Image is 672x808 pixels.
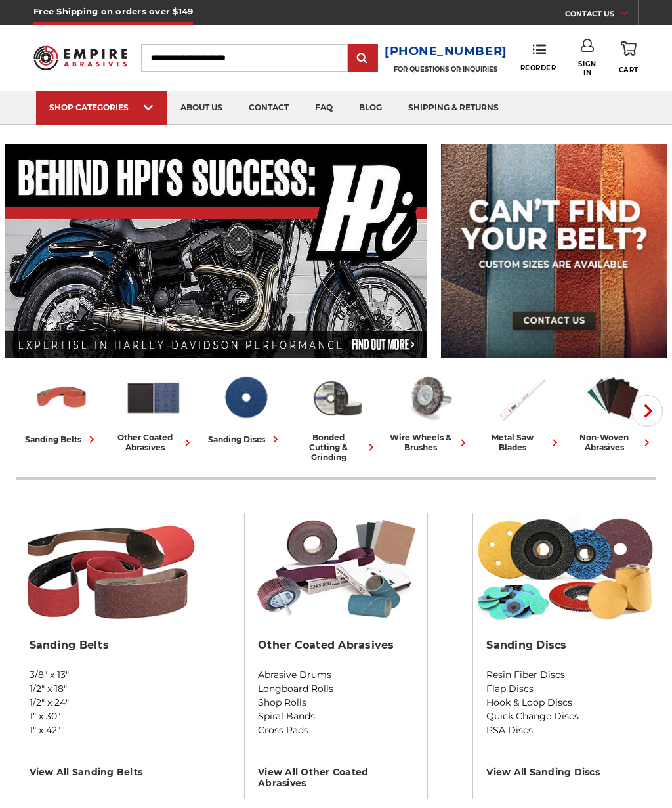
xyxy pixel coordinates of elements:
[30,682,186,696] a: 1/2" x 18"
[486,710,642,723] a: Quick Change Discs
[30,696,186,710] a: 1/2" x 24"
[258,723,414,737] a: Cross Pads
[258,696,414,710] a: Shop Rolls
[388,433,470,452] div: wire wheels & brushes
[572,370,654,452] a: non-woven abrasives
[167,91,236,125] a: about us
[113,370,194,452] a: other coated abrasives
[631,395,663,427] button: Next
[258,682,414,696] a: Longboard Rolls
[297,370,378,462] a: bonded cutting & grinding
[486,682,642,696] a: Flap Discs
[346,91,395,125] a: blog
[308,370,366,426] img: Bonded Cutting & Grinding
[486,639,642,652] h2: Sanding Discs
[258,757,414,789] h3: View All other coated abrasives
[33,39,127,76] img: Empire Abrasives
[21,370,102,446] a: sanding belts
[5,144,428,358] img: Banner for an interview featuring Horsepower Inc who makes Harley performance upgrades featured o...
[400,370,458,426] img: Wire Wheels & Brushes
[30,757,186,778] h3: View All sanding belts
[520,43,556,72] a: Reorder
[258,668,414,682] a: Abrasive Drums
[217,370,274,426] img: Sanding Discs
[520,64,556,72] span: Reorder
[30,668,186,682] a: 3/8" x 13"
[258,710,414,723] a: Spiral Bands
[486,668,642,682] a: Resin Fiber Discs
[297,433,378,462] div: bonded cutting & grinding
[473,513,656,625] img: Sanding Discs
[350,45,376,72] input: Submit
[208,433,282,446] div: sanding discs
[619,66,639,74] span: Cart
[565,7,638,25] a: CONTACT US
[125,370,182,426] img: Other Coated Abrasives
[574,60,601,77] span: Sign In
[385,65,507,74] p: FOR QUESTIONS OR INQUIRIES
[205,370,286,446] a: sanding discs
[302,91,346,125] a: faq
[395,91,512,125] a: shipping & returns
[388,370,470,452] a: wire wheels & brushes
[492,370,550,426] img: Metal Saw Blades
[245,513,427,625] img: Other Coated Abrasives
[33,370,91,426] img: Sanding Belts
[30,710,186,723] a: 1" x 30"
[113,433,194,452] div: other coated abrasives
[486,723,642,737] a: PSA Discs
[619,39,639,76] a: Cart
[480,433,562,452] div: metal saw blades
[49,102,154,112] div: SHOP CATEGORIES
[385,42,507,61] a: [PHONE_NUMBER]
[258,639,414,652] h2: Other Coated Abrasives
[30,723,186,737] a: 1" x 42"
[16,513,199,625] img: Sanding Belts
[236,91,302,125] a: contact
[486,696,642,710] a: Hook & Loop Discs
[30,639,186,652] h2: Sanding Belts
[25,433,98,446] div: sanding belts
[572,433,654,452] div: non-woven abrasives
[480,370,562,452] a: metal saw blades
[441,144,668,358] img: promo banner for custom belts.
[486,757,642,778] h3: View All sanding discs
[584,370,642,426] img: Non-woven Abrasives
